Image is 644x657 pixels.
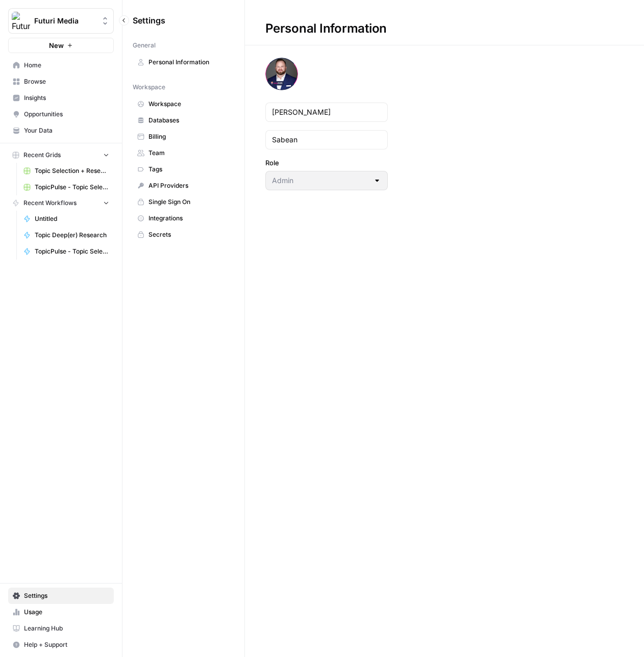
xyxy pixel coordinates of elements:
a: Personal Information [133,54,234,70]
span: Your Data [24,126,109,135]
span: TopicPulse - Topic Selection [35,247,109,256]
span: New [49,40,64,50]
a: Tags [133,161,234,178]
label: Role [265,158,388,168]
span: Opportunities [24,110,109,119]
span: General [133,41,156,50]
span: Futuri Media [34,16,96,26]
span: Billing [148,132,230,141]
span: Single Sign On [148,197,230,207]
a: Your Data [8,122,114,139]
span: Home [24,61,109,70]
a: Single Sign On [133,194,234,210]
span: Recent Workflows [23,198,77,208]
div: Personal Information [245,20,407,37]
a: API Providers [133,178,234,194]
span: Databases [148,116,230,125]
span: Settings [24,591,109,600]
span: Recent Grids [23,150,61,160]
span: Workspace [133,83,165,92]
button: Workspace: Futuri Media [8,8,114,34]
span: TopicPulse - Topic Selection Grid [35,183,109,192]
a: Learning Hub [8,620,114,637]
button: Recent Workflows [8,195,114,211]
span: Topic Selection + Research Grid [35,166,109,175]
a: TopicPulse - Topic Selection Grid [19,179,114,195]
span: Topic Deep(er) Research [35,231,109,240]
a: Topic Selection + Research Grid [19,163,114,179]
span: Personal Information [148,58,230,67]
a: Team [133,145,234,161]
a: Topic Deep(er) Research [19,227,114,243]
button: Recent Grids [8,147,114,163]
a: Billing [133,129,234,145]
a: Workspace [133,96,234,112]
a: Home [8,57,114,73]
a: Secrets [133,226,234,243]
span: Workspace [148,99,230,109]
span: Team [148,148,230,158]
a: Untitled [19,211,114,227]
a: Databases [133,112,234,129]
a: Insights [8,90,114,106]
span: API Providers [148,181,230,190]
a: TopicPulse - Topic Selection [19,243,114,260]
span: Tags [148,165,230,174]
a: Settings [8,588,114,604]
span: Learning Hub [24,624,109,633]
span: Untitled [35,214,109,223]
span: Usage [24,608,109,617]
span: Secrets [148,230,230,239]
img: Futuri Media Logo [12,12,30,30]
span: Help + Support [24,640,109,649]
a: Browse [8,73,114,90]
span: Insights [24,93,109,103]
a: Opportunities [8,106,114,122]
span: Integrations [148,214,230,223]
button: Help + Support [8,637,114,653]
span: Browse [24,77,109,86]
a: Usage [8,604,114,620]
span: Settings [133,14,165,27]
button: New [8,38,114,53]
img: avatar [265,58,298,90]
a: Integrations [133,210,234,226]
